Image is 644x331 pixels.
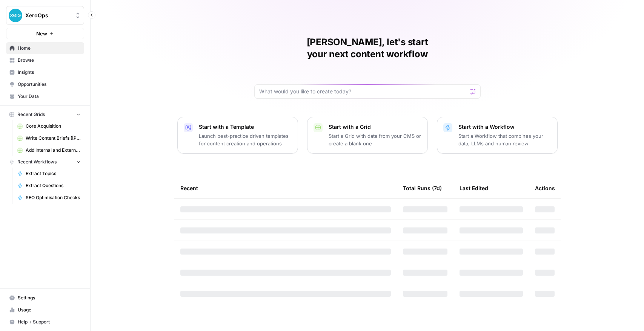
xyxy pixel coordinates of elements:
[18,319,81,325] span: Help + Support
[14,168,84,180] a: Extract Topics
[329,123,421,131] p: Start with a Grid
[458,132,551,147] p: Start a Workflow that combines your data, LLMs and human review
[6,6,84,25] button: Workspace: XeroOps
[14,180,84,192] a: Extract Questions
[26,147,81,154] span: Add Internal and External Links ([PERSON_NAME])
[6,54,84,66] a: Browse
[14,132,84,144] a: Write Content Briefs ([PERSON_NAME])
[18,307,81,313] span: Usage
[6,109,84,120] button: Recent Grids
[6,66,84,78] a: Insights
[26,194,81,201] span: SEO Optimisation Checks
[180,178,391,198] div: Recent
[6,156,84,168] button: Recent Workflows
[329,132,421,147] p: Start a Grid with data from your CMS or create a blank one
[14,120,84,132] a: Core Acquisition
[18,45,81,52] span: Home
[14,192,84,204] a: SEO Optimisation Checks
[18,294,81,301] span: Settings
[26,135,81,142] span: Write Content Briefs ([PERSON_NAME])
[177,117,298,154] button: Start with a TemplateLaunch best-practice driven templates for content creation and operations
[199,132,292,147] p: Launch best-practice driven templates for content creation and operations
[460,178,488,198] div: Last Edited
[254,36,481,60] h1: [PERSON_NAME], let's start your next content workflow
[403,178,442,198] div: Total Runs (7d)
[259,88,467,95] input: What would you like to create today?
[25,12,71,19] span: XeroOps
[36,30,47,37] span: New
[6,304,84,316] a: Usage
[18,93,81,100] span: Your Data
[6,28,84,39] button: New
[26,182,81,189] span: Extract Questions
[26,170,81,177] span: Extract Topics
[437,117,558,154] button: Start with a WorkflowStart a Workflow that combines your data, LLMs and human review
[6,78,84,90] a: Opportunities
[9,9,22,22] img: XeroOps Logo
[17,111,45,118] span: Recent Grids
[307,117,428,154] button: Start with a GridStart a Grid with data from your CMS or create a blank one
[6,90,84,102] a: Your Data
[14,144,84,156] a: Add Internal and External Links ([PERSON_NAME])
[18,69,81,76] span: Insights
[18,81,81,88] span: Opportunities
[17,159,57,165] span: Recent Workflows
[458,123,551,131] p: Start with a Workflow
[6,316,84,328] button: Help + Support
[18,57,81,64] span: Browse
[6,42,84,54] a: Home
[199,123,292,131] p: Start with a Template
[535,178,555,198] div: Actions
[26,123,81,130] span: Core Acquisition
[6,292,84,304] a: Settings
